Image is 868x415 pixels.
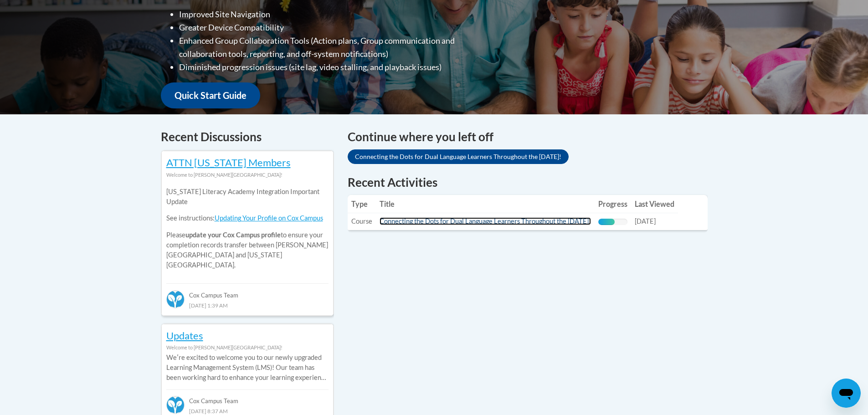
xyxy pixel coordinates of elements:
[166,213,329,223] p: See instructions:
[635,217,656,225] span: [DATE]
[832,379,861,408] iframe: Button to launch messaging window
[166,283,329,300] div: Cox Campus Team
[348,174,708,190] h1: Recent Activities
[179,34,491,61] li: Enhanced Group Collaboration Tools (Action plans, Group communication and collaboration tools, re...
[161,82,260,108] a: Quick Start Guide
[161,128,334,146] h4: Recent Discussions
[179,21,491,34] li: Greater Device Compatibility
[376,195,595,213] th: Title
[166,329,203,342] a: Updates
[380,217,591,225] a: Connecting the Dots for Dual Language Learners Throughout the [DATE]!
[166,290,185,308] img: Cox Campus Team
[166,353,329,383] p: Weʹre excited to welcome you to our newly upgraded Learning Management System (LMS)! Our team has...
[166,180,329,277] div: Please to ensure your completion records transfer between [PERSON_NAME][GEOGRAPHIC_DATA] and [US_...
[598,219,615,225] div: Progress, %
[348,149,569,164] a: Connecting the Dots for Dual Language Learners Throughout the [DATE]!
[166,389,329,406] div: Cox Campus Team
[166,300,329,310] div: [DATE] 1:39 AM
[348,128,708,146] h4: Continue where you left off
[631,195,678,213] th: Last Viewed
[166,343,329,353] div: Welcome to [PERSON_NAME][GEOGRAPHIC_DATA]!
[179,61,491,74] li: Diminished progression issues (site lag, video stalling, and playback issues)
[166,170,329,180] div: Welcome to [PERSON_NAME][GEOGRAPHIC_DATA]!
[595,195,631,213] th: Progress
[166,187,329,207] p: [US_STATE] Literacy Academy Integration Important Update
[179,8,491,21] li: Improved Site Navigation
[166,156,291,169] a: ATTN [US_STATE] Members
[166,396,185,414] img: Cox Campus Team
[185,231,281,239] b: update your Cox Campus profile
[215,214,323,222] a: Updating Your Profile on Cox Campus
[348,195,376,213] th: Type
[351,217,372,225] span: Course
